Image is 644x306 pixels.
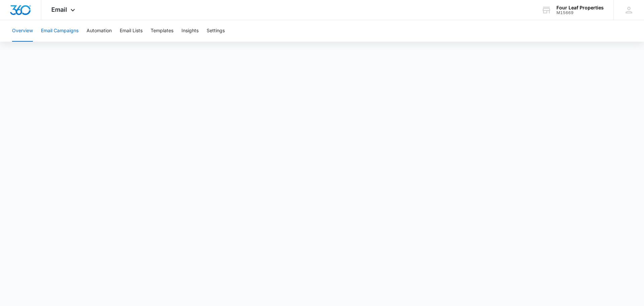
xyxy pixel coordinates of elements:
[151,20,173,42] button: Templates
[41,20,78,42] button: Email Campaigns
[556,10,604,15] div: account id
[12,20,33,42] button: Overview
[181,20,199,42] button: Insights
[51,6,67,13] span: Email
[120,20,143,42] button: Email Lists
[556,5,604,10] div: account name
[207,20,225,42] button: Settings
[87,20,112,42] button: Automation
